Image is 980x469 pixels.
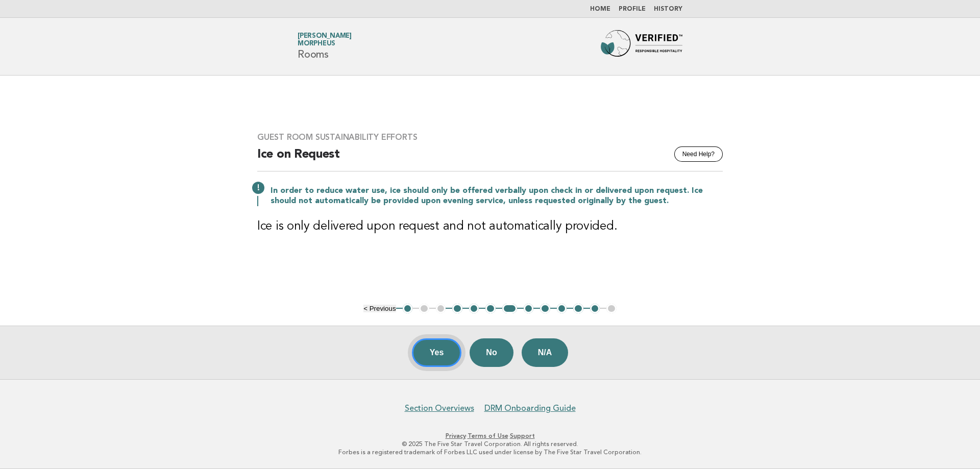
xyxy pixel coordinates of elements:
p: In order to reduce water use, ice should only be offered verbally upon check in or delivered upon... [271,186,723,206]
h3: Ice is only delivered upon request and not automatically provided. [257,218,723,235]
button: Yes [412,338,462,367]
button: 10 [557,304,567,314]
a: Privacy [446,432,466,439]
button: 7 [502,304,517,314]
button: 11 [573,304,583,314]
a: History [654,6,682,12]
h1: Rooms [298,33,352,60]
a: Home [590,6,610,12]
a: Support [510,432,535,439]
h2: Ice on Request [257,146,723,171]
p: © 2025 The Five Star Travel Corporation. All rights reserved. [178,440,802,448]
button: 8 [524,304,534,314]
p: · · [178,432,802,440]
span: Morpheus [298,41,335,47]
button: N/A [522,338,569,367]
a: DRM Onboarding Guide [484,403,576,413]
img: Forbes Travel Guide [601,30,682,63]
a: [PERSON_NAME]Morpheus [298,33,352,47]
button: 4 [452,304,462,314]
button: Need Help? [674,146,723,162]
button: 6 [485,304,496,314]
p: Forbes is a registered trademark of Forbes LLC used under license by The Five Star Travel Corpora... [178,448,802,456]
button: 1 [403,304,413,314]
button: 9 [540,304,550,314]
a: Profile [619,6,646,12]
button: 5 [469,304,479,314]
a: Terms of Use [468,432,508,439]
button: No [470,338,513,367]
button: 12 [590,304,600,314]
a: Section Overviews [405,403,474,413]
button: < Previous [363,305,396,312]
h3: Guest Room Sustainability Efforts [257,132,723,142]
